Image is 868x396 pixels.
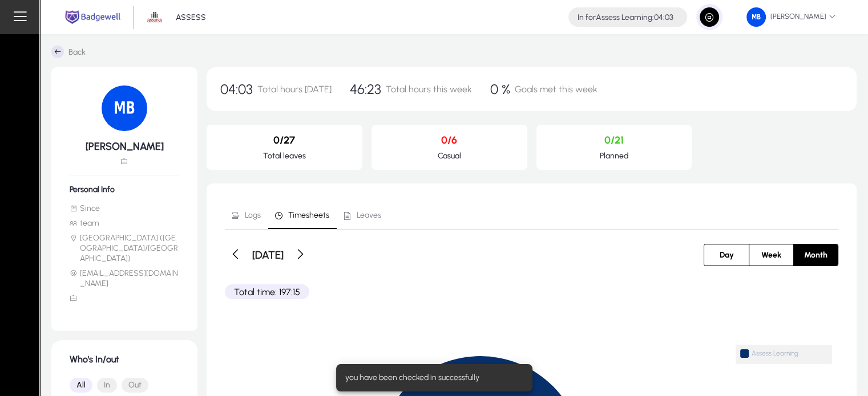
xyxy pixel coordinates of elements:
span: [PERSON_NAME] [746,7,836,27]
a: Leaves [337,202,389,229]
button: In [97,378,117,393]
p: 0/21 [546,134,683,146]
button: Day [704,244,749,266]
button: Out [122,378,148,393]
span: 04:03 [654,13,673,22]
button: Week [749,244,793,266]
span: 0 % [490,81,510,97]
span: Month [797,244,834,266]
button: Month [794,244,838,266]
p: 0/27 [216,134,353,146]
span: Week [754,244,788,266]
span: Total hours [DATE] [257,84,332,95]
span: In for [578,13,596,22]
span: Logs [245,211,261,219]
div: you have been checked in successfully [336,364,528,391]
span: Goals met this week [515,84,597,95]
h1: Who's In/out [70,354,179,365]
p: ASSESS [176,13,206,22]
span: Total hours this week [386,84,472,95]
img: 75.png [746,7,766,27]
button: All [70,378,92,393]
a: Back [51,46,86,58]
h6: Personal Info [70,185,179,194]
a: Logs [225,202,268,229]
img: 1.png [144,6,165,28]
p: Planned [546,151,683,161]
span: Timesheets [288,211,329,219]
h5: [PERSON_NAME] [70,140,179,153]
a: Timesheets [268,202,337,229]
span: Leaves [357,211,381,219]
h4: Assess Learning [578,13,673,22]
li: [GEOGRAPHIC_DATA] ([GEOGRAPHIC_DATA]/[GEOGRAPHIC_DATA]) [70,233,179,264]
li: [EMAIL_ADDRESS][DOMAIN_NAME] [70,268,179,289]
span: 04:03 [220,81,253,97]
p: Total leaves [216,151,353,161]
span: 46:23 [350,81,381,97]
li: Since [70,203,179,214]
li: team [70,218,179,228]
span: : [652,13,654,22]
h3: [DATE] [252,248,284,262]
span: Assess Learning [740,350,827,360]
p: Casual [381,151,518,161]
span: Assess Learning [752,349,827,358]
img: main.png [63,9,123,25]
p: Total time: 197:15 [225,284,309,299]
button: [PERSON_NAME] [737,7,845,27]
span: Day [713,244,741,266]
p: 0/6 [381,134,518,146]
img: 75.png [102,85,147,131]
